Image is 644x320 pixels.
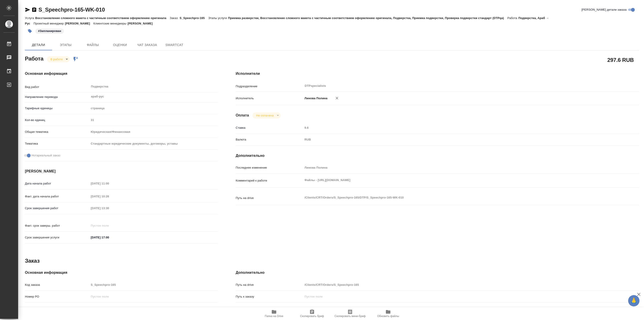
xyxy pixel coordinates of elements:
[82,42,104,48] span: Файлы
[89,180,129,187] input: Пустое поле
[303,307,328,310] a: S_Speechpro-165
[25,294,89,299] p: Номер РО
[582,7,627,12] span: [PERSON_NAME] детали заказа
[65,22,94,25] p: [PERSON_NAME]
[25,235,89,240] p: Срок завершения услуги
[94,22,128,25] p: Клиентские менеджеры
[303,176,606,184] textarea: Файлы - [URL][DOMAIN_NAME]
[25,95,89,99] p: Направление перевода
[28,42,49,48] span: Детали
[303,293,606,300] input: Пустое поле
[25,206,89,211] p: Срок завершения работ
[265,315,283,318] span: Папка на Drive
[236,283,303,287] p: Путь на drive
[31,153,60,158] span: Нотариальный заказ
[38,29,61,33] p: #Запланирован
[25,223,89,228] p: Факт. срок заверш. работ
[47,56,70,62] div: В работе
[163,42,185,48] span: SmartCat
[236,294,303,299] p: Путь к заказу
[136,42,158,48] span: Чат заказа
[170,16,180,20] p: Заказ:
[208,16,228,20] p: Этапы услуги
[303,194,606,201] textarea: /Clients/CRT/Orders/S_Speechpro-165/DTP/S_Speechpro-165-WK-010
[507,16,519,20] p: Работа
[25,257,40,264] h2: Заказ
[236,270,639,275] h4: Дополнительно
[25,26,35,36] button: Добавить тэг
[89,222,129,229] input: Пустое поле
[25,181,89,186] p: Дата начала работ
[31,7,37,12] button: Скопировать ссылку
[38,7,105,13] a: S_Speechpro-165-WK-010
[331,307,369,320] button: Скопировать мини-бриф
[180,16,208,20] p: S_Speechpro-165
[303,281,606,288] input: Пустое поле
[236,113,249,118] h4: Оплата
[89,117,218,123] input: Пустое поле
[89,234,129,241] input: ✎ Введи что-нибудь
[25,106,89,111] p: Тарифные единицы
[303,136,606,143] div: RUB
[228,16,507,20] p: Приемка разверстки, Восстановление сложного макета с частичным соответствием оформлению оригинала...
[255,114,275,117] button: Не оплачена
[25,141,89,146] p: Тематика
[236,306,303,311] p: Проекты Smartcat
[630,296,638,305] span: 🙏
[252,112,280,119] div: В работе
[236,96,303,101] p: Исполнитель
[55,42,77,48] span: Этапы
[236,153,639,158] h4: Дополнительно
[369,307,407,320] button: Обновить файлы
[236,196,303,200] p: Путь на drive
[89,104,218,112] div: страница
[236,165,303,170] p: Последнее изменение
[25,85,89,89] p: Вид работ
[293,307,331,320] button: Скопировать бриф
[49,57,64,61] button: В работе
[300,315,324,318] span: Скопировать бриф
[127,22,156,25] p: [PERSON_NAME]
[334,315,365,318] span: Скопировать мини-бриф
[607,56,634,64] h2: 297.6 RUB
[25,283,89,287] p: Код заказа
[25,54,43,62] h2: Работа
[35,29,64,33] span: Запланирован
[89,293,218,300] input: Пустое поле
[236,178,303,183] p: Комментарий к работе
[25,71,218,76] h4: Основная информация
[89,193,129,200] input: Пустое поле
[236,84,303,89] p: Подразделение
[89,128,218,136] div: Юридическая/Финансовая
[25,130,89,134] p: Общая тематика
[377,315,399,318] span: Обновить файлы
[332,93,342,103] button: Удалить исполнителя
[89,205,129,211] input: Пустое поле
[303,164,606,171] input: Пустое поле
[25,194,89,199] p: Факт. дата начала работ
[89,305,218,312] input: Пустое поле
[35,16,170,20] p: Восстановление сложного макета с частичным соответствием оформлению оригинала
[25,118,89,122] p: Кол-во единиц
[109,42,131,48] span: Оценки
[303,96,328,101] p: Линова Полина
[25,306,89,311] p: Вид услуги
[628,295,639,306] button: 🙏
[25,169,218,174] h4: [PERSON_NAME]
[25,16,35,20] p: Услуга
[255,307,293,320] button: Папка на Drive
[236,126,303,130] p: Ставка
[303,124,606,131] input: Пустое поле
[34,22,65,25] p: Проектный менеджер
[236,71,639,76] h4: Исполнители
[89,281,218,288] input: Пустое поле
[25,270,218,275] h4: Основная информация
[89,140,218,148] div: Стандартные юридические документы, договоры, уставы
[25,7,30,12] button: Скопировать ссылку для ЯМессенджера
[236,137,303,142] p: Валюта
